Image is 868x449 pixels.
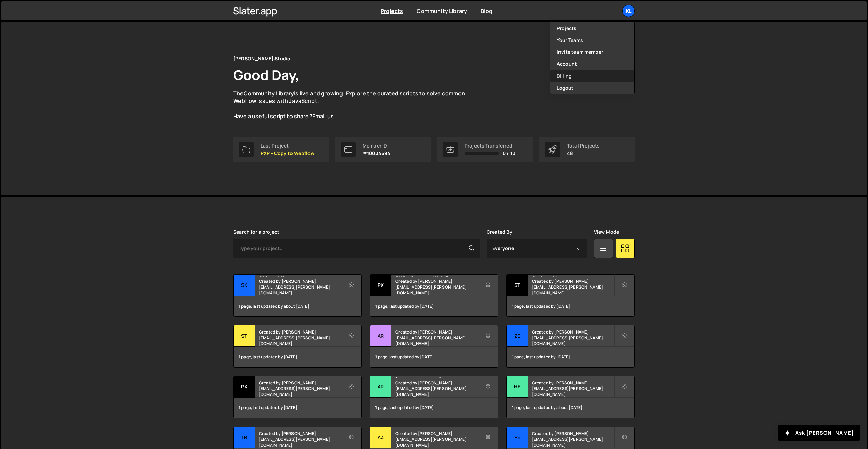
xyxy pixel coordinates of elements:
[233,274,362,317] a: Sk Skiveo V2 Created by [PERSON_NAME][EMAIL_ADDRESS][PERSON_NAME][DOMAIN_NAME] 1 page, last updat...
[395,325,477,327] h2: Arntreal
[532,376,614,378] h2: HeySimon
[507,427,528,448] div: Pe
[233,65,299,84] h1: Good Day,
[622,5,635,17] a: Kl
[506,274,635,317] a: St Styleguide Created by [PERSON_NAME][EMAIL_ADDRESS][PERSON_NAME][DOMAIN_NAME] 1 page, last upda...
[370,376,391,398] div: Ar
[550,34,634,46] a: Your Teams
[395,376,477,378] h2: [PERSON_NAME]
[259,325,341,327] h2: Striker
[481,7,493,15] a: Blog
[417,7,467,15] a: Community Library
[233,55,290,63] div: [PERSON_NAME] Studio
[233,90,478,120] p: The is live and growing. Explore the curated scripts to solve common Webflow issues with JavaScri...
[395,380,477,397] small: Created by [PERSON_NAME][EMAIL_ADDRESS][PERSON_NAME][DOMAIN_NAME]
[233,137,329,162] a: Last Project PXP - Copy to Webflow
[259,278,341,296] small: Created by [PERSON_NAME][EMAIL_ADDRESS][PERSON_NAME][DOMAIN_NAME]
[233,325,362,368] a: St Striker Created by [PERSON_NAME][EMAIL_ADDRESS][PERSON_NAME][DOMAIN_NAME] 1 page, last updated...
[594,229,619,235] label: View Mode
[363,143,390,149] div: Member ID
[370,275,391,296] div: PX
[532,427,614,429] h2: Peakfast
[532,275,614,277] h2: Styleguide
[234,398,361,418] div: 1 page, last updated by [DATE]
[550,46,634,58] a: Invite team member
[234,325,255,347] div: St
[395,275,477,277] h2: PXP - Copy to Webflow
[381,7,403,15] a: Projects
[506,376,635,418] a: He HeySimon Created by [PERSON_NAME][EMAIL_ADDRESS][PERSON_NAME][DOMAIN_NAME] 1 page, last update...
[370,274,498,317] a: PX PXP - Copy to Webflow Created by [PERSON_NAME][EMAIL_ADDRESS][PERSON_NAME][DOMAIN_NAME] 1 page...
[312,112,334,120] a: Email us
[370,376,498,418] a: Ar [PERSON_NAME] Created by [PERSON_NAME][EMAIL_ADDRESS][PERSON_NAME][DOMAIN_NAME] 1 page, last u...
[507,275,528,296] div: St
[778,425,860,441] button: Ask [PERSON_NAME]
[259,329,341,346] small: Created by [PERSON_NAME][EMAIL_ADDRESS][PERSON_NAME][DOMAIN_NAME]
[550,82,634,94] button: Logout
[233,239,480,258] input: Type your project...
[532,325,614,327] h2: Zecom Academy
[370,296,498,316] div: 1 page, last updated by [DATE]
[532,329,614,346] small: Created by [PERSON_NAME][EMAIL_ADDRESS][PERSON_NAME][DOMAIN_NAME]
[259,380,341,397] small: Created by [PERSON_NAME][EMAIL_ADDRESS][PERSON_NAME][DOMAIN_NAME]
[395,278,477,296] small: Created by [PERSON_NAME][EMAIL_ADDRESS][PERSON_NAME][DOMAIN_NAME]
[259,427,341,429] h2: Trakalyze
[259,376,341,378] h2: PXP - V2
[370,398,498,418] div: 1 page, last updated by [DATE]
[261,151,314,156] p: PXP - Copy to Webflow
[234,347,361,367] div: 1 page, last updated by [DATE]
[370,427,391,448] div: AZ
[507,347,634,367] div: 1 page, last updated by [DATE]
[233,229,279,235] label: Search for a project
[532,380,614,397] small: Created by [PERSON_NAME][EMAIL_ADDRESS][PERSON_NAME][DOMAIN_NAME]
[550,22,634,34] a: Projects
[395,427,477,429] h2: AZVIDEO
[395,329,477,346] small: Created by [PERSON_NAME][EMAIL_ADDRESS][PERSON_NAME][DOMAIN_NAME]
[234,376,255,398] div: PX
[506,325,635,368] a: Ze Zecom Academy Created by [PERSON_NAME][EMAIL_ADDRESS][PERSON_NAME][DOMAIN_NAME] 1 page, last u...
[234,296,361,316] div: 1 page, last updated by about [DATE]
[503,151,515,156] span: 0 / 10
[550,58,634,70] a: Account
[234,427,255,448] div: Tr
[507,325,528,347] div: Ze
[259,275,341,277] h2: Skiveo V2
[244,90,294,97] a: Community Library
[233,376,362,418] a: PX PXP - V2 Created by [PERSON_NAME][EMAIL_ADDRESS][PERSON_NAME][DOMAIN_NAME] 1 page, last update...
[567,151,600,156] p: 48
[370,325,498,368] a: Ar Arntreal Created by [PERSON_NAME][EMAIL_ADDRESS][PERSON_NAME][DOMAIN_NAME] 1 page, last update...
[532,278,614,296] small: Created by [PERSON_NAME][EMAIL_ADDRESS][PERSON_NAME][DOMAIN_NAME]
[507,376,528,398] div: He
[395,431,477,448] small: Created by [PERSON_NAME][EMAIL_ADDRESS][PERSON_NAME][DOMAIN_NAME]
[259,431,341,448] small: Created by [PERSON_NAME][EMAIL_ADDRESS][PERSON_NAME][DOMAIN_NAME]
[532,431,614,448] small: Created by [PERSON_NAME][EMAIL_ADDRESS][PERSON_NAME][DOMAIN_NAME]
[507,296,634,316] div: 1 page, last updated by [DATE]
[487,229,513,235] label: Created By
[234,275,255,296] div: Sk
[550,70,634,82] a: Billing
[567,143,600,149] div: Total Projects
[370,347,498,367] div: 1 page, last updated by [DATE]
[370,325,391,347] div: Ar
[261,143,314,149] div: Last Project
[465,143,515,149] div: Projects Transferred
[507,398,634,418] div: 1 page, last updated by about [DATE]
[363,151,390,156] p: #10034694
